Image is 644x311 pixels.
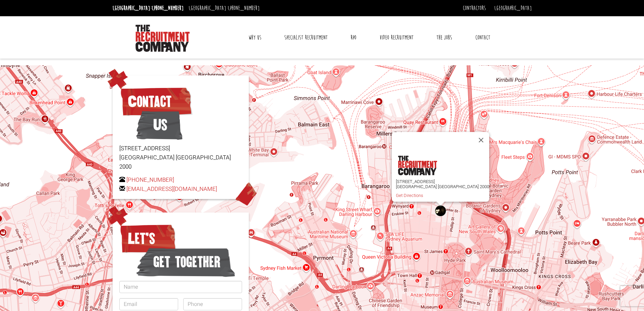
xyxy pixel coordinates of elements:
a: [EMAIL_ADDRESS][DOMAIN_NAME] [126,185,217,193]
a: Contractors [463,4,486,12]
span: get together [136,245,235,279]
a: [PHONE_NUMBER] [228,4,260,12]
button: Close [473,132,489,148]
div: The Recruitment Company [435,205,446,216]
a: [PHONE_NUMBER] [152,4,184,12]
span: Us [136,108,183,142]
span: Contact [119,85,193,118]
img: The Recruitment Company [136,25,190,52]
a: The Jobs [431,29,457,46]
input: Name [119,281,242,293]
li: [GEOGRAPHIC_DATA]: [187,3,261,14]
span: Let’s [119,222,176,256]
a: RPO [345,29,361,46]
a: Video Recruitment [375,29,419,46]
a: [GEOGRAPHIC_DATA] [494,4,532,12]
a: Specialist Recruitment [279,29,333,46]
a: Why Us [243,29,266,46]
a: Contact [470,29,495,46]
a: Get Directions [396,193,423,198]
img: the-recruitment-company.png [398,156,437,175]
a: [PHONE_NUMBER] [126,176,174,184]
input: Phone [183,298,242,310]
p: [STREET_ADDRESS] [GEOGRAPHIC_DATA] [GEOGRAPHIC_DATA] 2000 [396,179,489,189]
input: Email [119,298,178,310]
p: [STREET_ADDRESS] [GEOGRAPHIC_DATA] [GEOGRAPHIC_DATA] 2000 [119,144,242,172]
li: [GEOGRAPHIC_DATA]: [111,3,185,14]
